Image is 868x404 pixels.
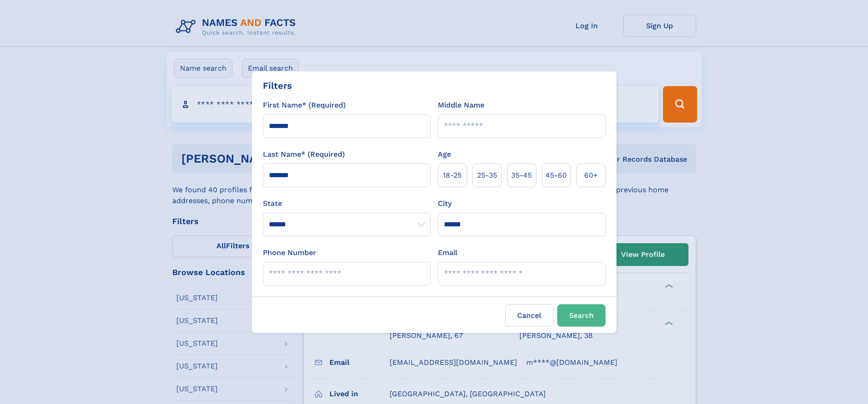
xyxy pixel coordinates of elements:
[438,247,457,258] label: Email
[505,304,554,327] label: Cancel
[511,170,532,181] span: 35‑45
[263,149,345,160] label: Last Name* (Required)
[263,198,431,209] label: State
[545,170,567,181] span: 45‑60
[263,247,316,258] label: Phone Number
[584,170,598,181] span: 60+
[263,100,346,111] label: First Name* (Required)
[438,100,484,111] label: Middle Name
[443,170,462,181] span: 18‑25
[438,198,452,209] label: City
[263,79,292,92] div: Filters
[438,149,451,160] label: Age
[477,170,497,181] span: 25‑35
[557,304,606,327] button: Search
